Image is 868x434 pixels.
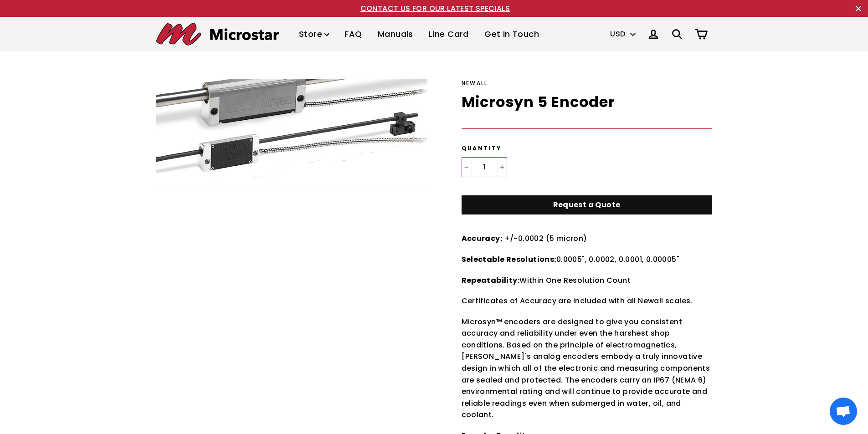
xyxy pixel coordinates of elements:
[292,21,546,48] ul: Primary
[462,233,503,244] strong: Accuracy:
[462,92,712,112] h1: Microsyn 5 Encoder
[497,158,507,177] button: Increase item quantity by one
[422,21,476,48] a: Line Card
[360,3,510,14] a: CONTACT US FOR OUR LATEST SPECIALS
[462,317,683,350] span: Microsyn™ encoders are designed to give you consistent accuracy and reliability under even the ha...
[462,340,710,420] span: Based on the principle of electromagnetics, [PERSON_NAME]'s analog encoders embody a truly innova...
[371,21,420,48] a: Manuals
[462,79,712,87] div: Newall
[99,48,427,192] img: Spherosyn2G_w_Micrsoyn_2G_Horizontal_1_b2526638-98d0-4270-9c9b-ffb1d7a2eb5c_1024x1024.jpg
[338,21,369,48] a: FAQ
[830,398,857,425] div: Open chat
[462,275,520,286] strong: Repeatability:
[156,23,279,46] img: Microstar Electronics
[292,21,336,48] a: Store
[462,158,472,177] button: Reduce item quantity by one
[462,254,679,265] span: 0.0005", 0.0002, 0.0001, 0.00005"
[504,233,587,244] span: +/-0.0002 (5 micron)
[462,275,631,286] span: Within One Resolution Count
[462,158,507,177] input: quantity
[462,145,712,153] label: Quantity
[478,21,546,48] a: Get In Touch
[462,296,693,306] span: Certificates of Accuracy are included with all Newall scales.
[462,254,556,265] strong: Selectable Resolutions:
[462,195,712,215] a: Request a Quote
